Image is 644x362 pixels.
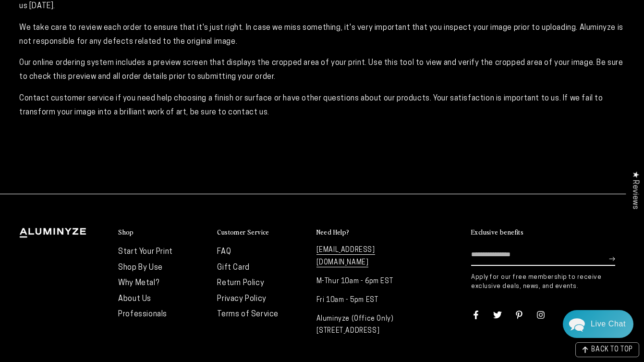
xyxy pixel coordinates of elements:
a: Why Metal? [118,279,159,287]
div: We usually reply in a few hours. [14,45,190,53]
a: Gift Card [217,264,249,272]
div: Click to open Judge.me floating reviews tab [626,163,644,217]
a: Terms of Service [217,311,279,318]
summary: Customer Service [217,228,306,237]
a: Return Policy [217,279,264,287]
img: Marie J [70,14,95,39]
p: Aluminyze (Office Only) [STREET_ADDRESS] [316,313,406,337]
a: Shop By Use [118,264,163,272]
summary: Exclusive benefits [471,228,625,237]
a: Privacy Policy [217,295,266,303]
p: Our online ordering system includes a preview screen that displays the cropped area of your print... [19,56,625,84]
p: M-Thur 10am - 6pm EST [316,275,406,287]
button: Subscribe [609,244,615,273]
span: Re:amaze [103,257,130,264]
p: We take care to review each order to ensure that it's just right. In case we miss something, it's... [19,21,625,49]
img: John [90,14,115,39]
a: FAQ [217,248,231,256]
div: Contact Us Directly [591,310,626,338]
span: BACK TO TOP [591,347,633,353]
summary: Shop [118,228,207,237]
h2: Shop [118,228,134,237]
h2: Customer Service [217,228,269,237]
summary: Need Help? [316,228,406,237]
h2: Exclusive benefits [471,228,523,237]
a: Professionals [118,311,167,318]
span: We run on [73,259,130,264]
h2: Need Help? [316,228,350,237]
img: Helga [110,14,135,39]
a: Send a Message [65,273,139,288]
a: Start Your Print [118,248,173,256]
div: Chat widget toggle [563,310,633,338]
p: Apply for our free membership to receive exclusive deals, news, and events. [471,273,625,290]
a: [EMAIL_ADDRESS][DOMAIN_NAME] [316,247,375,267]
a: About Us [118,295,151,303]
p: Contact customer service if you need help choosing a finish or surface or have other questions ab... [19,92,625,120]
p: Fri 10am - 5pm EST [316,294,406,306]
